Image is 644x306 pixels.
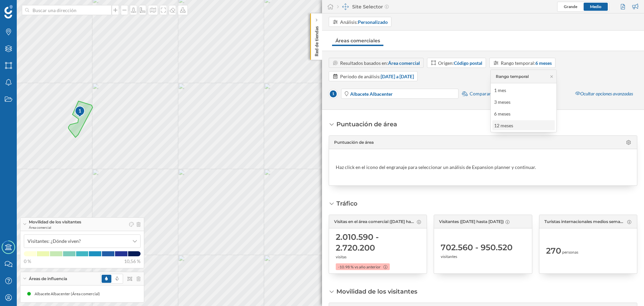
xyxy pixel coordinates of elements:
div: Origen: [438,59,482,67]
span: Áreas de influencia [29,276,67,282]
span: Soporte [13,5,37,11]
span: Medio [590,4,601,9]
strong: 6 meses [535,60,552,66]
div: Análisis: [340,18,388,26]
div: Movilidad de los visitantes [336,287,417,296]
strong: Área comercial [388,60,420,66]
div: Período de análisis: [340,73,414,80]
div: Ocultar opciones avanzadas [571,88,637,100]
span: 0 % [24,258,31,265]
a: Áreas comerciales [332,35,383,46]
strong: Albacete Albacenter [350,91,393,97]
span: 1 [329,89,338,98]
span: vs año anterior [355,264,381,270]
div: Puntuación de área [336,120,397,129]
strong: Personalizado [358,19,388,25]
img: pois-map-marker.svg [74,105,86,119]
div: Site Selector [337,3,389,10]
div: Haz click en el icono del engranaje para seleccionar un análisis de Expansion planner y continuar. [336,164,536,171]
span: Movilidad de los visitantes [29,219,81,225]
span: Visitantes: ¿Dónde viven? [28,238,81,245]
span: visitantes [441,254,457,260]
div: Albacete Albacenter (Área comercial) [35,291,103,297]
span: Comparar con [470,90,500,97]
span: personas [562,249,578,255]
div: 1 mes [494,87,506,93]
div: 3 meses [494,99,511,105]
div: Rango temporal [496,74,529,80]
img: dashboards-manager.svg [342,3,349,10]
span: 702.560 - 950.520 [441,242,513,253]
span: 10,56 % [124,258,141,265]
span: Puntuación de área [334,139,374,145]
div: Tráfico [336,199,358,208]
strong: [DATE] a [DATE] [381,74,414,79]
div: Resultados basados en: [340,59,420,67]
img: Geoblink Logo [4,5,13,18]
div: 1 [74,107,86,114]
span: Visitas en el área comercial ([DATE] hasta [DATE]) [334,219,415,225]
span: Visitantes ([DATE] hasta [DATE]) [439,219,504,225]
span: Turistas internacionales medios semanales ([DATE] hasta [DATE]) [544,219,626,225]
span: -10.98 % [338,264,354,270]
span: visitas [336,254,346,260]
span: Área comercial [29,225,81,230]
span: 270 [546,246,561,256]
div: 6 meses [494,111,511,117]
div: Rango temporal: [501,59,552,67]
div: 12 meses [494,123,513,128]
span: Grande [564,4,577,9]
p: Red de tiendas [313,24,320,56]
span: 2.010.590 - 2.720.200 [336,232,420,253]
strong: Código postal [454,60,482,66]
div: 1 [74,105,85,118]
